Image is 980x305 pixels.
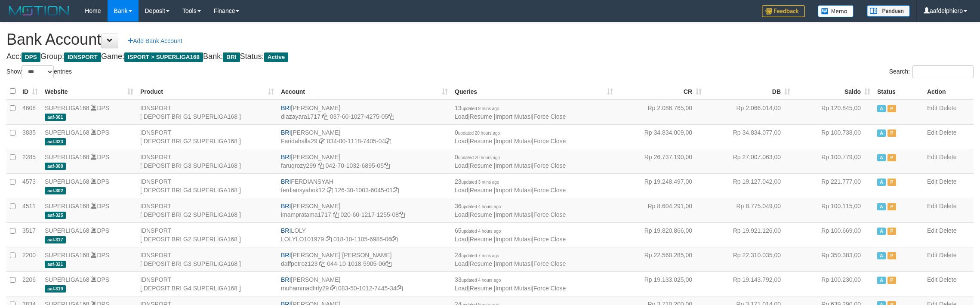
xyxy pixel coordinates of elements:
[939,178,956,185] a: Delete
[41,83,137,100] th: Website: activate to sort column ascending
[451,83,616,100] th: Queries: activate to sort column ascending
[705,247,794,271] td: Rp 22.310.035,00
[794,149,874,173] td: Rp 100.779,00
[281,203,291,209] span: BRI
[533,260,566,267] a: Force Close
[6,4,72,17] img: MOTION_logo.png
[137,173,277,198] td: IDNSPORT [ DEPOSIT BRI G4 SUPERLIGA168 ]
[277,222,451,247] td: LOLY 018-10-1105-6985-06
[470,138,492,145] a: Resume
[277,83,451,100] th: Account: activate to sort column ascending
[470,187,492,194] a: Resume
[495,260,532,267] a: Import Mutasi
[455,178,499,185] span: 23
[877,252,886,259] span: Active
[6,31,974,48] h1: Bank Account
[470,260,492,267] a: Resume
[877,228,886,235] span: Active
[458,131,500,136] span: updated 20 hours ago
[41,124,137,149] td: DPS
[45,154,89,160] a: SUPERLIGA168
[455,285,468,292] a: Load
[45,236,66,243] span: aaf-317
[264,52,289,62] span: Active
[455,129,566,145] span: | | |
[462,106,499,111] span: updated 9 mins ago
[281,105,291,111] span: BRI
[888,277,896,284] span: Paused
[462,253,499,258] span: updated 7 mins ago
[22,52,40,62] span: DPS
[495,138,532,145] a: Import Mutasi
[41,149,137,173] td: DPS
[124,52,203,62] span: ISPORT > SUPERLIGA168
[384,162,390,169] a: Copy 042701032689505 to clipboard
[137,149,277,173] td: IDNSPORT [ DEPOSIT BRI G3 SUPERLIGA168 ]
[19,83,41,100] th: ID: activate to sort column ascending
[455,236,468,243] a: Load
[277,100,451,125] td: [PERSON_NAME] 037-60-1027-4275-05
[927,129,937,136] a: Edit
[137,83,277,100] th: Product: activate to sort column ascending
[455,154,566,169] span: | | |
[455,227,501,234] span: 65
[45,138,66,145] span: aaf-323
[277,198,451,222] td: [PERSON_NAME] 020-60-1217-1255-08
[533,211,566,218] a: Force Close
[6,65,72,78] label: Show entries
[470,211,492,218] a: Resume
[705,271,794,296] td: Rp 19.143.792,00
[281,276,291,283] span: BRI
[19,198,41,222] td: 4511
[794,222,874,247] td: Rp 100.669,00
[927,178,937,185] a: Edit
[455,129,500,136] span: 0
[391,236,398,243] a: Copy 018101105698506 to clipboard
[877,277,886,284] span: Active
[888,203,896,210] span: Paused
[495,113,532,120] a: Import Mutasi
[455,162,468,169] a: Load
[533,162,566,169] a: Force Close
[281,236,324,243] a: LOLYLO101979
[455,105,499,111] span: 13
[455,276,566,292] span: | | |
[927,154,937,160] a: Edit
[45,203,89,209] a: SUPERLIGA168
[877,105,886,112] span: Active
[455,211,468,218] a: Load
[533,138,566,145] a: Force Close
[470,236,492,243] a: Resume
[455,105,566,120] span: | | |
[281,227,291,234] span: BRI
[470,162,492,169] a: Resume
[385,260,391,267] a: Copy 044101018590506 to clipboard
[470,113,492,120] a: Resume
[41,222,137,247] td: DPS
[888,252,896,259] span: Paused
[616,173,705,198] td: Rp 19.248.497,00
[19,173,41,198] td: 4573
[385,138,391,145] a: Copy 034001118740504 to clipboard
[123,34,188,48] a: Add Bank Account
[877,179,886,186] span: Active
[470,285,492,292] a: Resume
[616,222,705,247] td: Rp 19.820.866,00
[19,149,41,173] td: 2285
[19,222,41,247] td: 3517
[19,100,41,125] td: 4608
[45,261,66,268] span: aaf-321
[616,100,705,125] td: Rp 2.086.765,00
[794,100,874,125] td: Rp 120.845,00
[277,271,451,296] td: [PERSON_NAME] 083-50-1012-7445-34
[939,252,956,259] a: Delete
[22,65,54,78] select: Showentries
[327,187,333,194] a: Copy ferdiansyahok12 to clipboard
[616,271,705,296] td: Rp 19.133.025,00
[45,129,89,136] a: SUPERLIGA168
[888,179,896,186] span: Paused
[939,154,956,160] a: Delete
[281,138,317,145] a: Faridahalla29
[45,187,66,194] span: aaf-302
[281,187,325,194] a: ferdiansyahok12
